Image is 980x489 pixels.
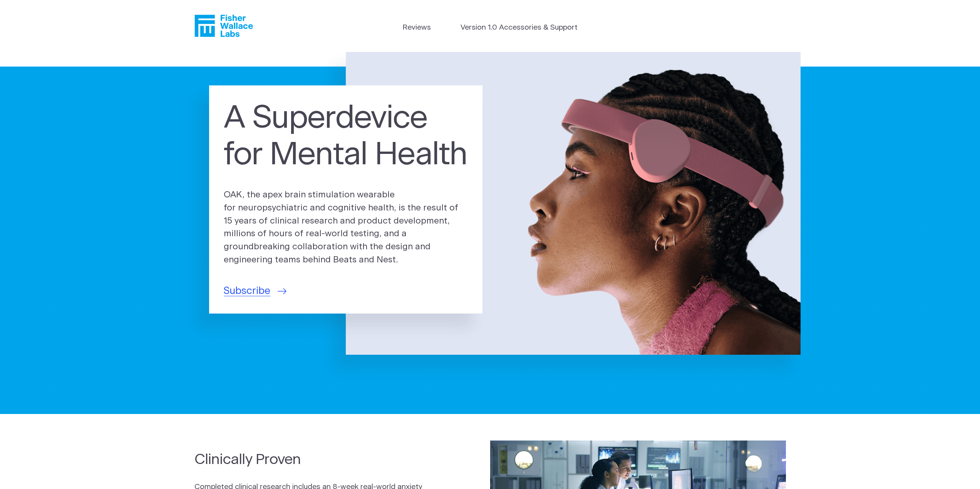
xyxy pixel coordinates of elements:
[402,22,431,33] a: Reviews
[224,284,270,299] span: Subscribe
[224,284,286,299] a: Subscribe
[461,22,578,33] a: Version 1.0 Accessories & Support
[194,15,253,37] a: Fisher Wallace
[224,100,468,174] h1: A Superdevice for Mental Health
[194,450,431,469] h2: Clinically Proven
[224,189,468,266] p: OAK, the apex brain stimulation wearable for neuropsychiatric and cognitive health, is the result...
